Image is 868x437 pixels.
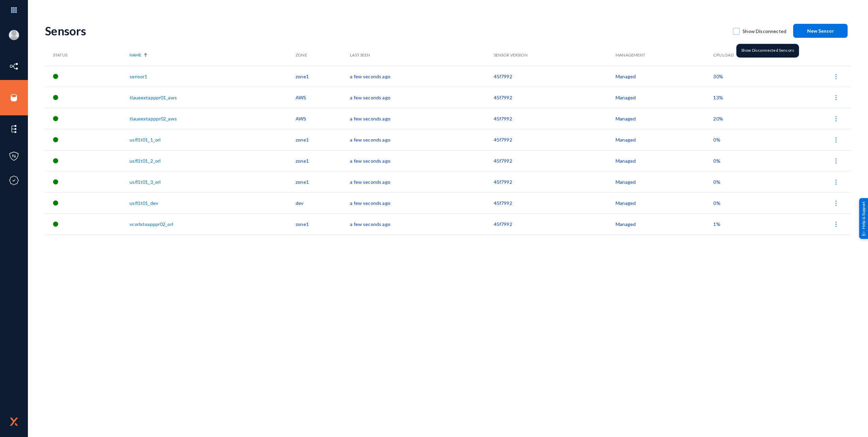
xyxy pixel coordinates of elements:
[859,198,868,239] div: Help & Support
[130,137,161,143] a: usfl1t01_1_orl
[9,93,19,103] img: icon-sources.svg
[9,124,19,134] img: icon-elements.svg
[833,179,839,185] img: icon-more.svg
[862,231,866,236] img: help_support.svg
[296,213,350,234] td: zone1
[713,221,720,227] span: 1%
[713,158,720,164] span: 0%
[833,200,839,207] img: icon-more.svg
[130,158,161,164] a: usfl1t01_2_orl
[350,108,494,129] td: a few seconds ago
[713,200,720,206] span: 0%
[833,221,839,228] img: icon-more.svg
[350,129,494,150] td: a few seconds ago
[350,171,494,192] td: a few seconds ago
[713,116,723,122] span: 20%
[616,192,713,213] td: Managed
[713,45,780,66] th: CPU Load
[130,95,177,100] a: tlaueextapppr01_aws
[494,45,616,66] th: Sensor Version
[130,221,173,227] a: vcorlxtoapppr02_orl
[616,129,713,150] td: Managed
[833,94,839,101] img: icon-more.svg
[494,129,616,150] td: 45f7992
[130,52,141,58] span: Name
[616,66,713,87] td: Managed
[713,179,720,185] span: 0%
[736,44,799,58] div: Show Disconnected Sensors
[296,87,350,108] td: AWS
[130,200,158,206] a: usfl1t01_dev
[130,116,177,122] a: tlaueextapppr02_aws
[833,73,839,80] img: icon-more.svg
[296,45,350,66] th: Zone
[9,175,19,185] img: icon-compliance.svg
[350,150,494,171] td: a few seconds ago
[616,108,713,129] td: Managed
[45,24,726,38] div: Sensors
[9,30,19,40] img: blank-profile-picture.png
[742,26,786,36] span: Show Disconnected
[130,74,147,79] a: sensor1
[45,45,130,66] th: Status
[130,179,161,185] a: usfl1t01_3_orl
[713,74,723,79] span: 30%
[350,87,494,108] td: a few seconds ago
[494,150,616,171] td: 45f7992
[713,95,723,100] span: 13%
[296,150,350,171] td: zone1
[9,151,19,161] img: icon-policies.svg
[616,45,713,66] th: Management
[350,192,494,213] td: a few seconds ago
[130,52,292,58] div: Name
[494,192,616,213] td: 45f7992
[833,136,839,143] img: icon-more.svg
[713,137,720,143] span: 0%
[494,87,616,108] td: 45f7992
[350,45,494,66] th: Last Seen
[350,213,494,234] td: a few seconds ago
[833,115,839,122] img: icon-more.svg
[296,66,350,87] td: zone1
[807,28,834,34] span: New Sensor
[494,171,616,192] td: 45f7992
[616,150,713,171] td: Managed
[793,24,848,38] button: New Sensor
[833,158,839,164] img: icon-more.svg
[296,192,350,213] td: dev
[296,108,350,129] td: AWS
[616,87,713,108] td: Managed
[296,171,350,192] td: zone1
[9,61,19,71] img: icon-inventory.svg
[350,66,494,87] td: a few seconds ago
[616,171,713,192] td: Managed
[296,129,350,150] td: zone1
[494,108,616,129] td: 45f7992
[4,3,24,17] img: app launcher
[616,213,713,234] td: Managed
[494,66,616,87] td: 45f7992
[494,213,616,234] td: 45f7992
